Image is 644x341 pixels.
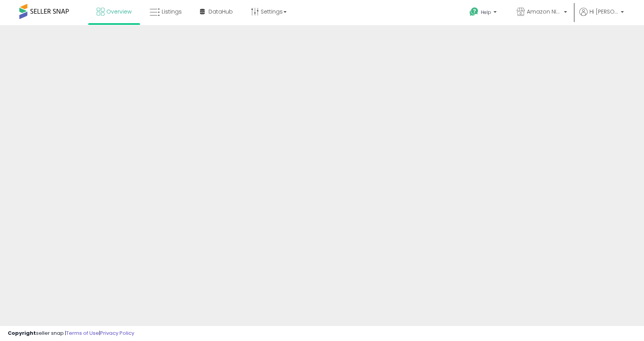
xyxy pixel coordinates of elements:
[208,8,233,15] span: DataHub
[579,8,624,25] a: Hi [PERSON_NAME]
[8,330,134,337] div: seller snap | |
[463,1,504,25] a: Help
[527,8,562,15] span: Amazon NINJA
[100,329,134,337] a: Privacy Policy
[8,329,36,337] strong: Copyright
[481,9,491,15] span: Help
[162,8,182,15] span: Listings
[469,7,479,17] i: Get Help
[66,329,99,337] a: Terms of Use
[589,8,618,15] span: Hi [PERSON_NAME]
[106,8,132,15] span: Overview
